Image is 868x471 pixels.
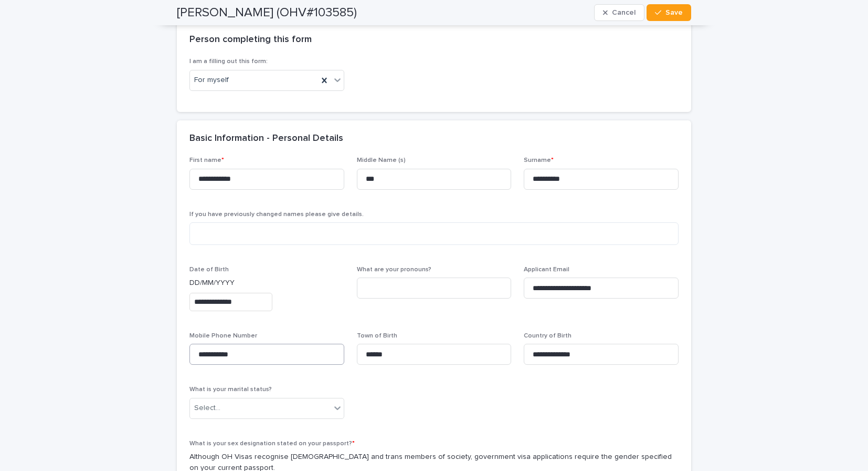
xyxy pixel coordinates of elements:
span: First name [189,157,224,163]
span: What is your sex designation stated on your passport? [189,441,355,447]
span: Date of Birth [189,267,229,273]
span: Town of Birth [357,333,397,339]
h2: Person completing this form [189,34,312,46]
h2: [PERSON_NAME] (OHV#103585) [177,5,357,21]
span: What are your pronouns? [357,267,431,273]
span: Country of Birth [524,333,571,339]
p: DD/MM/YYYY [189,278,344,289]
span: I am a filling out this form: [189,58,268,65]
button: Save [647,4,691,21]
span: What is your marital status? [189,386,272,393]
div: Select... [194,403,220,414]
span: Middle Name (s) [357,157,406,163]
span: Cancel [612,9,636,16]
span: Save [665,9,683,16]
span: If you have previously changed names please give details. [189,211,364,218]
span: Applicant Email [524,267,569,273]
button: Cancel [594,4,644,21]
span: Surname [524,157,554,163]
span: Mobile Phone Number [189,333,257,339]
span: For myself [194,75,229,86]
h2: Basic Information - Personal Details [189,133,343,145]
